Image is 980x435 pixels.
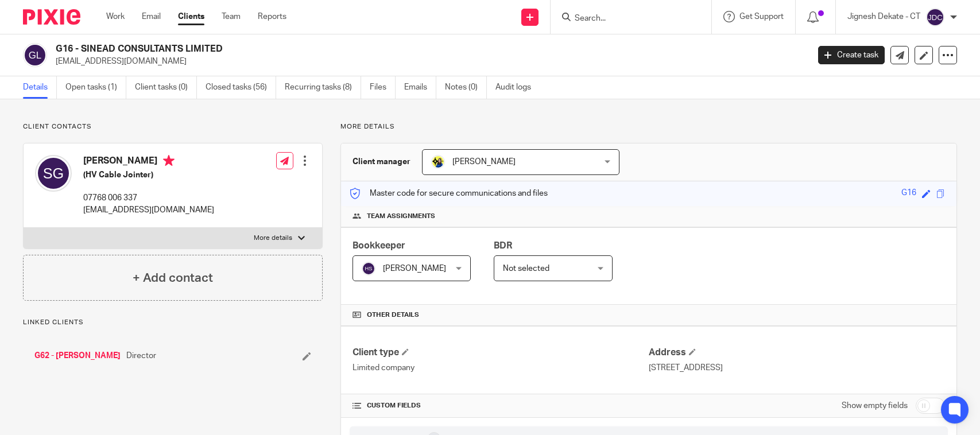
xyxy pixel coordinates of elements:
[842,400,908,411] label: Show empty fields
[83,204,214,216] p: [EMAIL_ADDRESS][DOMAIN_NAME]
[83,192,214,204] p: 07768 006 337
[34,350,121,362] a: G62 - [PERSON_NAME]
[495,76,540,99] a: Audit logs
[350,188,548,199] p: Master code for secure communications and files
[258,11,286,22] a: Reports
[404,76,436,99] a: Emails
[83,169,214,181] h5: (HV Cable Jointer)
[649,347,945,359] h4: Address
[23,43,47,67] img: svg%3E
[142,11,161,22] a: Email
[503,265,549,273] span: Not selected
[353,241,405,250] span: Bookkeeper
[353,156,410,168] h3: Client manager
[340,122,957,131] p: More details
[452,158,516,166] span: [PERSON_NAME]
[353,401,649,410] h4: CUSTOM FIELDS
[178,11,204,22] a: Clients
[574,14,677,24] input: Search
[901,187,916,200] div: G16
[649,362,945,374] p: [STREET_ADDRESS]
[926,8,944,26] img: svg%3E
[739,13,784,21] span: Get Support
[206,76,276,99] a: Closed tasks (56)
[23,318,323,327] p: Linked clients
[222,11,241,22] a: Team
[353,362,649,374] p: Limited company
[83,155,214,169] h4: [PERSON_NAME]
[431,155,445,169] img: Bobo-Starbridge%201.jpg
[494,241,512,250] span: BDR
[353,347,649,359] h4: Client type
[106,11,125,22] a: Work
[135,76,197,99] a: Client tasks (0)
[818,46,885,64] a: Create task
[285,76,361,99] a: Recurring tasks (8)
[370,76,396,99] a: Files
[126,350,156,362] span: Director
[35,155,72,192] img: svg%3E
[133,269,213,287] h4: + Add contact
[56,56,801,67] p: [EMAIL_ADDRESS][DOMAIN_NAME]
[23,76,57,99] a: Details
[367,310,419,320] span: Other details
[56,43,652,55] h2: G16 - SINEAD CONSULTANTS LIMITED
[254,234,292,243] p: More details
[847,11,920,22] p: Jignesh Dekate - CT
[23,122,323,131] p: Client contacts
[383,265,446,273] span: [PERSON_NAME]
[65,76,126,99] a: Open tasks (1)
[23,9,80,25] img: Pixie
[163,155,175,166] i: Primary
[362,262,375,275] img: svg%3E
[445,76,487,99] a: Notes (0)
[367,212,435,221] span: Team assignments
